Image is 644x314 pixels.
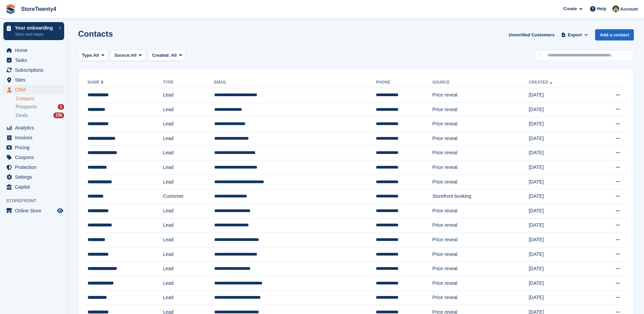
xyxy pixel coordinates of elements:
[432,77,529,88] th: Source
[15,172,56,182] span: Settings
[568,32,582,38] span: Export
[148,50,186,61] button: Created: All
[163,262,214,276] td: Lead
[3,162,64,172] a: menu
[432,189,529,204] td: Storefront booking
[78,29,113,38] h1: Contacts
[432,175,529,189] td: Price reveal
[3,46,64,55] a: menu
[3,65,64,75] a: menu
[131,52,137,59] span: All
[15,123,56,133] span: Analytics
[15,25,55,30] p: Your onboarding
[3,153,64,162] a: menu
[3,22,64,40] a: Your onboarding View next steps
[612,5,619,12] img: Lee Hanlon
[529,204,590,218] td: [DATE]
[432,117,529,132] td: Price reveal
[16,103,64,110] a: Prospects 1
[432,102,529,117] td: Price reveal
[58,104,64,110] div: 1
[163,77,214,88] th: Type
[163,204,214,218] td: Lead
[15,162,56,172] span: Protection
[88,80,105,85] a: Name
[16,112,64,119] a: Deals 156
[529,80,553,85] a: Created
[82,52,93,59] span: Type:
[506,29,557,40] a: Unverified Customers
[171,53,177,58] span: All
[3,143,64,152] a: menu
[563,5,577,12] span: Create
[595,29,634,40] a: Add a contact
[3,55,64,65] a: menu
[3,172,64,182] a: menu
[16,112,28,119] span: Deals
[15,46,56,55] span: Home
[432,218,529,233] td: Price reveal
[15,182,56,192] span: Capital
[3,75,64,85] a: menu
[163,189,214,204] td: Customer
[15,75,56,85] span: Sites
[93,52,99,59] span: All
[15,65,56,75] span: Subscriptions
[529,218,590,233] td: [DATE]
[432,160,529,175] td: Price reveal
[529,262,590,276] td: [DATE]
[163,175,214,189] td: Lead
[529,175,590,189] td: [DATE]
[432,247,529,262] td: Price reveal
[163,247,214,262] td: Lead
[432,131,529,146] td: Price reveal
[529,146,590,160] td: [DATE]
[18,3,59,15] a: StoreTwenty4
[597,5,606,12] span: Help
[529,102,590,117] td: [DATE]
[163,160,214,175] td: Lead
[16,95,64,102] a: Contacts
[5,4,16,14] img: stora-icon-8386f47178a22dfd0bd8f6a31ec36ba5ce8667c1dd55bd0f319d3a0aa187defe.svg
[163,88,214,103] td: Lead
[111,50,146,61] button: Source: All
[56,207,64,215] a: Preview store
[432,233,529,247] td: Price reveal
[432,291,529,305] td: Price reveal
[163,291,214,305] td: Lead
[432,88,529,103] td: Price reveal
[432,204,529,218] td: Price reveal
[6,197,68,204] span: Storefront
[15,143,56,152] span: Pricing
[529,247,590,262] td: [DATE]
[560,29,590,40] button: Export
[15,85,56,94] span: CRM
[529,117,590,132] td: [DATE]
[163,117,214,132] td: Lead
[163,233,214,247] td: Lead
[3,182,64,192] a: menu
[432,146,529,160] td: Price reveal
[163,102,214,117] td: Lead
[163,146,214,160] td: Lead
[529,189,590,204] td: [DATE]
[529,160,590,175] td: [DATE]
[3,85,64,94] a: menu
[163,131,214,146] td: Lead
[78,50,108,61] button: Type: All
[15,55,56,65] span: Tasks
[529,233,590,247] td: [DATE]
[376,77,432,88] th: Phone
[114,52,131,59] span: Source:
[15,206,56,215] span: Online Store
[3,123,64,133] a: menu
[163,218,214,233] td: Lead
[529,131,590,146] td: [DATE]
[432,262,529,276] td: Price reveal
[529,276,590,291] td: [DATE]
[15,133,56,142] span: Invoices
[214,77,376,88] th: Email
[620,6,638,13] span: Account
[432,276,529,291] td: Price reveal
[3,133,64,142] a: menu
